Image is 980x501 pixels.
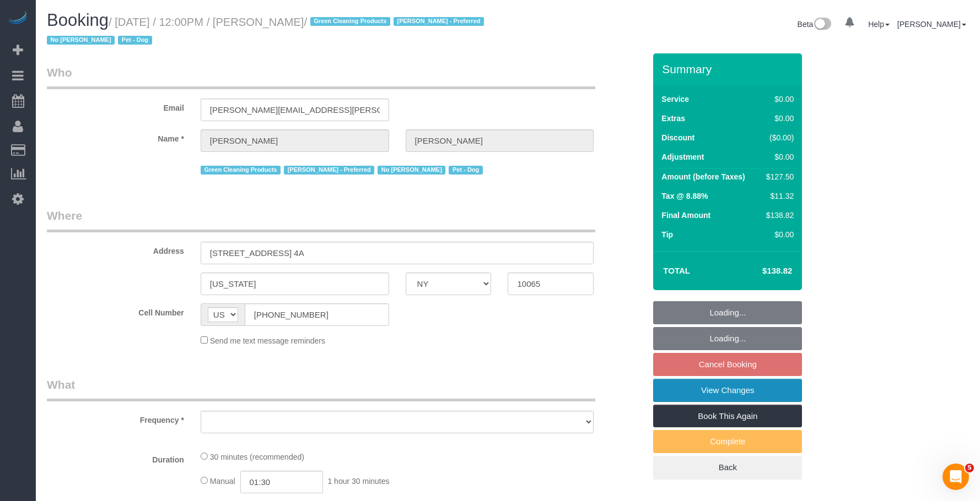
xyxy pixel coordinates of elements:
div: $127.50 [762,171,794,182]
a: Back [653,456,802,479]
div: $138.82 [762,210,794,221]
legend: Who [47,64,595,89]
span: [PERSON_NAME] - Preferred [284,166,374,175]
label: Frequency * [39,411,192,426]
a: Help [868,20,890,29]
label: Extras [661,113,685,124]
span: Green Cleaning Products [201,166,281,175]
span: Pet - Dog [449,166,482,175]
label: Tax @ 8.88% [661,190,708,202]
div: $0.00 [762,151,794,162]
small: / [DATE] / 12:00PM / [PERSON_NAME] [47,16,487,47]
legend: Where [47,208,595,232]
a: Book This Again [653,405,802,428]
label: Cell Number [39,303,192,318]
label: Final Amount [661,210,710,221]
label: Service [661,94,689,105]
span: Send me text message reminders [210,336,325,345]
label: Email [39,99,192,113]
span: Booking [47,10,109,30]
span: 5 [965,464,974,472]
input: Zip Code [508,273,594,295]
input: Email [201,99,389,121]
label: Duration [39,450,192,465]
input: First Name [201,129,389,152]
div: $0.00 [762,113,794,124]
div: ($0.00) [762,132,794,143]
label: Name * [39,129,192,144]
span: Pet - Dog [118,36,152,45]
iframe: Intercom live chat [943,464,969,490]
label: Adjustment [661,151,704,162]
div: $11.32 [762,190,794,202]
label: Amount (before Taxes) [661,171,745,182]
label: Discount [661,132,694,143]
span: 30 minutes (recommended) [210,453,304,461]
input: Last Name [406,129,594,152]
span: No [PERSON_NAME] [378,166,445,175]
span: [PERSON_NAME] - Preferred [394,17,484,26]
h4: $138.82 [729,266,792,276]
span: Green Cleaning Products [310,17,390,26]
div: $0.00 [762,229,794,240]
strong: Total [663,266,690,275]
span: No [PERSON_NAME] [47,36,115,45]
input: Cell Number [245,303,389,326]
div: $0.00 [762,94,794,105]
img: New interface [813,18,831,32]
a: [PERSON_NAME] [897,20,966,29]
legend: What [47,377,595,401]
a: View Changes [653,379,802,402]
a: Beta [798,20,832,29]
label: Address [39,242,192,257]
span: Manual [210,477,235,486]
img: Automaid Logo [7,11,29,26]
input: City [201,273,389,295]
label: Tip [661,229,673,240]
span: 1 hour 30 minutes [327,477,389,486]
h3: Summary [662,63,796,75]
